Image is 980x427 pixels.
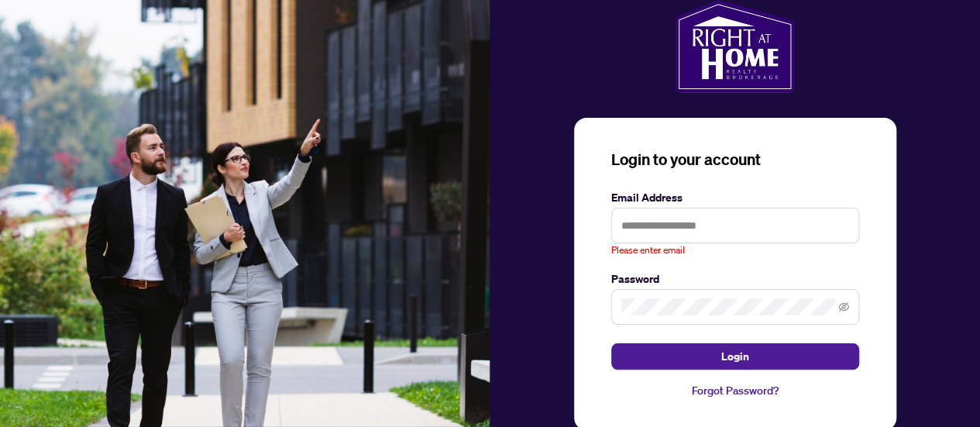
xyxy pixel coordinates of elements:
label: Email Address [611,189,859,206]
a: Forgot Password? [611,382,859,399]
button: Login [611,343,859,370]
span: Login [721,344,749,369]
span: eye-invisible [838,301,849,312]
span: Please enter email [611,243,685,258]
h3: Login to your account [611,149,859,170]
label: Password [611,270,859,288]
